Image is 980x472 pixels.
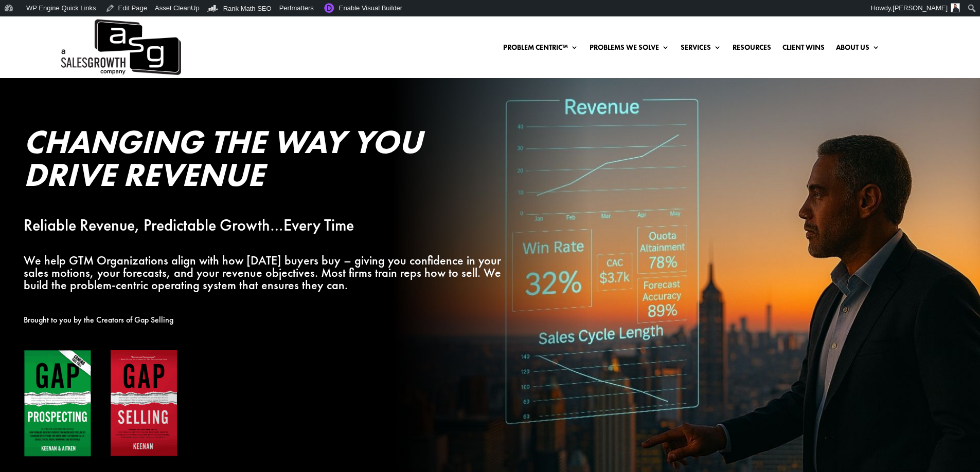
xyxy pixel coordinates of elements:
span: Rank Math SEO [223,5,272,12]
h2: Changing the Way You Drive Revenue [24,125,506,196]
img: ASG Co. Logo [59,16,181,78]
span: [PERSON_NAME] [893,4,948,12]
p: Reliable Revenue, Predictable Growth…Every Time [24,219,506,232]
p: We help GTM Organizations align with how [DATE] buyers buy – giving you confidence in your sales ... [24,254,506,291]
p: Brought to you by the Creators of Gap Selling [24,314,506,326]
a: Problems We Solve [590,44,669,55]
img: Gap Books [24,349,178,458]
a: Resources [733,44,771,55]
a: Client Wins [782,44,825,55]
a: Problem Centric™ [503,44,578,55]
a: Services [681,44,721,55]
a: A Sales Growth Company Logo [59,16,181,78]
a: About Us [836,44,880,55]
